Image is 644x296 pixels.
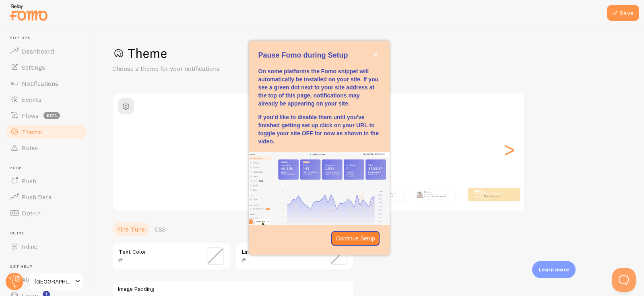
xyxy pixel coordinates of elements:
[432,195,446,198] a: Metallica t-shirt
[22,242,37,250] span: Inline
[5,91,88,108] a: Events
[10,264,88,269] span: Get Help
[5,271,88,288] a: Alerts
[10,35,88,41] span: Pop-ups
[367,198,400,199] small: about 4 minutes ago
[258,67,380,108] p: On some platforms the Fomo snippet will automatically be installed on your site. If you see a gre...
[331,231,380,246] button: Continue Setup
[5,140,88,156] a: Rules
[22,128,42,136] span: Theme
[5,75,88,91] a: Notifications
[5,43,88,59] a: Dashboard
[22,177,36,185] span: Push
[424,191,428,193] strong: Ekin
[249,41,390,255] div: Pause Fomo during Setup
[5,59,88,75] a: Settings
[112,221,150,237] a: Fine Tune
[539,266,569,273] p: Learn more
[484,195,502,198] a: Metallica t-shirt
[532,261,576,278] div: Learn more
[150,221,171,237] a: CSS
[504,120,514,178] div: Next slide
[475,189,507,199] p: from [GEOGRAPHIC_DATA] just bought a
[424,190,451,199] p: from [GEOGRAPHIC_DATA] just bought a
[22,112,39,120] span: Flows
[22,144,38,152] span: Rules
[22,193,52,201] span: Push Data
[43,112,60,119] span: beta
[367,189,401,199] p: from [GEOGRAPHIC_DATA] just bought a
[112,45,625,62] h1: Theme
[35,277,73,286] span: [GEOGRAPHIC_DATA]
[258,113,380,145] p: If you'd like to disable them until you've finished getting set up click on your URL to toggle yo...
[22,209,41,217] span: Opt-In
[5,124,88,140] a: Theme
[22,63,45,71] span: Settings
[5,108,88,124] a: Flows beta
[475,189,479,193] strong: Ekin
[118,286,348,293] label: Image Padding
[377,195,394,198] a: Metallica t-shirt
[113,98,524,111] h2: Classic
[5,189,88,205] a: Push Data
[475,198,506,199] small: about 4 minutes ago
[5,238,88,255] a: Inline
[336,234,375,242] p: Continue Setup
[22,95,41,103] span: Events
[22,79,58,87] span: Notifications
[10,166,88,171] span: Push
[612,268,636,292] iframe: Help Scout Beacon - Open
[372,50,380,59] button: close,
[22,47,54,55] span: Dashboard
[112,64,305,73] p: Choose a theme for your notifications
[258,50,380,61] p: Pause Fomo during Setup
[10,231,88,236] span: Inline
[416,191,423,198] img: Fomo
[8,2,49,23] img: fomo-relay-logo-orange.svg
[5,173,88,189] a: Push
[29,272,83,291] a: [GEOGRAPHIC_DATA]
[5,205,88,221] a: Opt-In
